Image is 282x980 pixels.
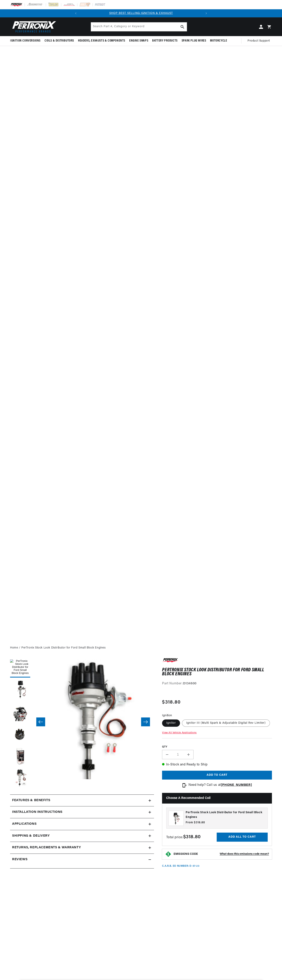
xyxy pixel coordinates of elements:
strong: $318.80 [183,835,201,839]
label: QTY [162,745,272,749]
summary: Shipping & Delivery [10,830,154,842]
a: [PHONE_NUMBER] [221,783,252,787]
span: Engine Swaps [129,39,148,43]
summary: Headers, Exhausts & Components [76,36,127,46]
button: Add all to cart [217,833,268,842]
p: In-Stock and Ready to Ship [162,762,272,767]
button: Load image 5 in gallery view [10,746,30,766]
h2: Choose a Recommended Coil [162,793,272,804]
h2: Returns, Replacements & Warranty [12,845,81,850]
img: Pertronix [10,20,56,34]
button: Translation missing: en.sections.announcements.previous_announcement [72,9,80,17]
span: Headers, Exhausts & Components [78,39,125,43]
summary: Reviews [10,854,154,865]
strong: D134600 [183,682,197,685]
h2: Reviews [12,857,27,862]
button: Load image 4 in gallery view [10,724,30,744]
button: Load image 3 in gallery view [10,702,30,722]
div: Part Number: [162,681,272,686]
h2: Shipping & Delivery [12,833,50,839]
summary: Motorcycle [208,36,229,46]
label: Ignitor [162,719,180,727]
span: Total price: [166,836,201,839]
button: Translation missing: en.sections.announcements.next_announcement [202,9,210,17]
div: Announcement [80,11,202,16]
button: Slide left [36,717,45,726]
button: Load image 2 in gallery view [10,680,30,700]
span: Coils & Distributors [45,39,74,43]
input: Search Part #, Category or Keyword [91,22,187,31]
media-gallery: Gallery Viewer [10,657,154,786]
strong: What does this emissions code mean? [220,853,269,856]
a: SHOP BEST SELLING IGNITION & EXHAUST [109,12,173,15]
p: C.A.R.B. EO Number: D-57-23 [162,864,199,868]
div: 1 of 2 [80,11,202,16]
summary: Returns, Replacements & Warranty [10,842,154,854]
h2: Features & Benefits [12,798,50,803]
strong: EMISSIONS CODE [174,853,198,856]
h2: Installation instructions [12,810,62,815]
summary: Spark Plug Wires [180,36,208,46]
a: View All Vehicle Applications [162,732,197,734]
button: Load image 1 in gallery view [10,657,30,678]
button: Add to cart [162,771,272,780]
img: Emissions code [165,851,172,857]
span: Battery Products [152,39,178,43]
label: Ignitor III (Multi Spark & Adjustable Digital Rev Limiter) [182,719,270,727]
summary: Product Support [248,36,272,46]
nav: breadcrumbs [10,646,272,650]
span: Applications [12,822,36,827]
span: From $318.80 [186,820,205,825]
span: Motorcycle [210,39,227,43]
button: Load image 6 in gallery view [10,768,30,788]
button: Slide right [141,717,150,726]
summary: Coils & Distributors [43,36,76,46]
span: Product Support [248,39,270,43]
summary: Installation instructions [10,806,154,818]
span: Ignition Conversions [10,39,41,43]
summary: Features & Benefits [10,795,154,806]
summary: Ignition Conversions [10,36,43,46]
h1: PerTronix Stock Look Distributor for Ford Small Block Engines [162,668,272,676]
span: $318.80 [162,699,181,706]
span: Spark Plug Wires [182,39,206,43]
p: Need help? Call us at [188,783,252,788]
button: EMISSIONS CODEWhat does this emissions code mean? [174,852,269,856]
summary: Engine Swaps [127,36,150,46]
legend: Ignition [162,713,172,718]
a: PerTronix Stock Look Distributor for Ford Small Block Engines [21,646,106,650]
a: Applications [10,818,154,830]
a: Home [10,646,18,650]
summary: Battery Products [150,36,180,46]
button: Search Part #, Category or Keyword [178,22,187,31]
